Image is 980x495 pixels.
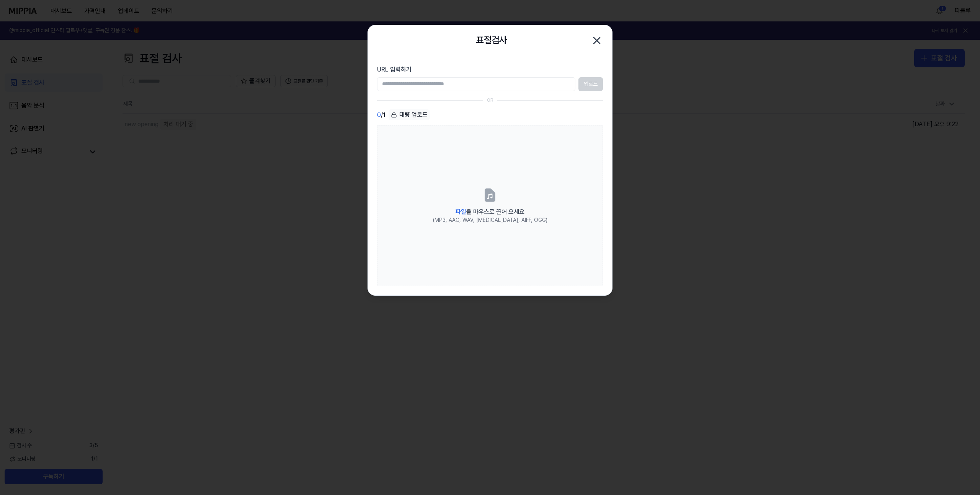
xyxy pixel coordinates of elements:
[433,217,547,224] div: (MP3, AAC, WAV, [MEDICAL_DATA], AIFF, OGG)
[377,111,381,120] span: 0
[476,33,507,47] h2: 표절검사
[377,65,603,74] label: URL 입력하기
[456,208,466,215] span: 파일
[456,208,524,215] span: 을 마우스로 끌어 오세요
[487,97,493,104] div: OR
[389,109,430,120] button: 대량 업로드
[377,109,385,120] div: / 1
